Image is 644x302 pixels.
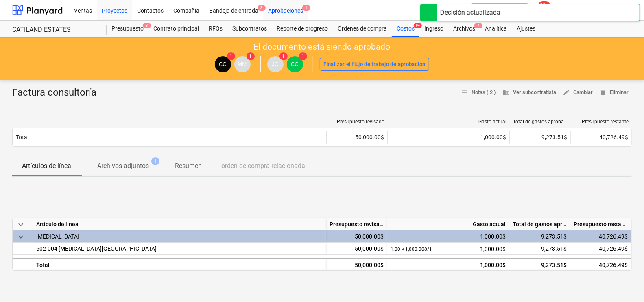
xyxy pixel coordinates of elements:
[234,56,251,72] div: MAURA MORALES
[599,134,628,140] span: 40,726.49$
[12,26,97,34] div: CATILAND ESTATES
[391,259,506,271] div: 1,000.00$
[392,21,419,37] a: Costos9+
[513,119,568,125] div: Total de gastos aprobados
[272,21,333,37] a: Reporte de progreso
[97,161,149,171] p: Archivos adjuntos
[33,258,326,270] div: Total
[148,21,204,37] a: Contrato principal
[33,218,326,230] div: Artículo de línea
[326,258,387,270] div: 50,000.00$
[175,161,202,171] p: Resumen
[574,119,629,125] div: Presupuesto restante
[414,23,422,28] span: 9+
[391,230,506,243] div: 1,000.00$
[36,245,157,252] span: 602-004 CAPEX Surf Camp
[391,246,432,252] small: 1.00 × 1,000.00$ / 1
[499,86,559,99] button: Ver subcontratista
[509,131,570,144] div: 9,273.51$
[563,89,570,96] span: edit
[227,21,272,37] a: Subcontratos
[302,5,310,11] span: 1
[419,21,448,37] a: Ingreso
[461,89,468,96] span: notes
[509,230,570,243] div: 9,273.51$
[36,230,323,242] div: CAPEX
[391,134,506,140] div: 1,000.00$
[107,21,148,37] a: Presupuesto3
[387,218,509,230] div: Gasto actual
[326,243,387,255] div: 50,000.00$
[267,56,284,72] div: Javier Cattan
[461,88,496,97] span: Notas ( 2 )
[16,220,26,230] span: keyboard_arrow_down
[272,61,278,67] span: JC
[238,61,247,67] span: MM
[219,61,227,67] span: CC
[502,89,510,96] span: business
[391,243,506,255] div: 1,000.00$
[151,157,159,165] span: 1
[570,218,631,230] div: Presupuesto restante
[22,161,71,171] p: Artículos de línea
[326,218,387,230] div: Presupuesto revisado
[254,42,391,53] p: El documento está siendo aprobado
[440,8,500,18] div: Decisión actualizada
[509,258,570,270] div: 9,273.51$
[391,119,506,125] div: Gasto actual
[107,21,148,37] div: Presupuesto
[16,133,28,141] p: Total
[333,21,392,37] a: Ordenes de compra
[204,21,227,37] a: RFQs
[603,263,644,302] div: Widget de chat
[330,119,384,125] div: Presupuesto revisado
[448,21,480,37] a: Archivos7
[299,52,307,60] span: 1
[16,232,26,242] span: keyboard_arrow_down
[258,5,266,11] span: 3
[12,86,103,99] div: Factura consultoría
[320,58,430,71] button: Finalizar el flujo de trabajo de aprobación
[480,21,512,37] a: Analítica
[287,56,303,72] div: Carlos Cedeno
[474,23,482,28] span: 7
[448,21,480,37] div: Archivos
[596,86,632,99] button: Eliminar
[570,258,631,270] div: 40,726.49$
[324,60,426,69] div: Finalizar el flujo de trabajo de aprobación
[599,89,607,96] span: delete
[279,52,288,60] span: 1
[563,88,593,97] span: Cambiar
[559,86,596,99] button: Cambiar
[227,52,235,60] span: 1
[509,218,570,230] div: Total de gastos aprobados
[143,23,151,28] span: 3
[247,52,255,60] span: 1
[326,131,387,144] div: 50,000.00$
[541,245,567,252] span: 9,273.51$
[502,88,556,97] span: Ver subcontratista
[291,61,299,67] span: CC
[570,230,631,243] div: 40,726.49$
[512,21,540,37] a: Ajustes
[458,86,499,99] button: Notas ( 2 )
[326,230,387,243] div: 50,000.00$
[599,245,628,252] span: 40,726.49$
[392,21,419,37] div: Costos
[603,263,644,302] iframe: Chat Widget
[599,88,629,97] span: Eliminar
[215,56,231,72] div: Carlos Cedeno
